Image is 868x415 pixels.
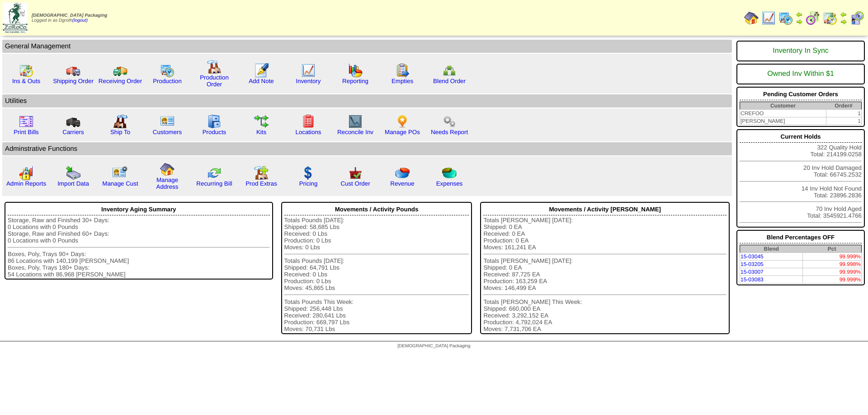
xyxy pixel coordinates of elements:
a: Manage POs [385,129,420,135]
th: Pct [802,245,861,253]
img: factory2.gif [113,114,127,129]
div: Totals [PERSON_NAME] [DATE]: Shipped: 0 EA Received: 0 EA Production: 0 EA Moves: 161,241 EA Tota... [483,217,726,332]
a: Print Bills [14,129,39,135]
a: 15-03205 [741,261,764,267]
img: invoice2.gif [19,114,33,129]
img: home.gif [744,11,759,25]
img: calendarinout.gif [19,63,33,78]
img: calendarcustomer.gif [850,11,864,25]
a: Customers [153,129,182,135]
a: Production Order [200,74,229,88]
a: 15-03083 [741,276,764,283]
img: reconcile.gif [207,166,222,180]
a: Kits [256,129,266,135]
img: pie_chart.png [395,166,410,180]
div: Movements / Activity [PERSON_NAME] [483,204,726,215]
img: network.png [442,63,457,78]
a: Reconcile Inv [337,129,373,135]
img: prodextras.gif [254,166,269,180]
img: workflow.png [442,114,457,129]
th: Order# [826,102,861,110]
a: Revenue [390,180,414,187]
a: Expenses [436,180,463,187]
th: Customer [740,102,826,110]
img: graph.gif [348,63,363,78]
a: Needs Report [431,129,468,135]
a: Pricing [299,180,318,187]
a: Products [203,129,226,135]
a: Admin Reports [6,180,46,187]
a: Inventory [296,78,321,84]
img: calendarprod.gif [778,11,793,25]
div: 322 Quality Hold Total: 214199.0258 20 Inv Hold Damaged Total: 66745.2532 14 Inv Hold Not Found T... [736,129,865,228]
div: Owned Inv Within $1 [740,65,862,83]
img: po.png [395,114,410,129]
a: Manage Address [156,177,179,190]
a: Carriers [62,129,84,135]
td: 99.998% [802,261,861,268]
img: truck.gif [66,63,80,78]
td: [PERSON_NAME] [740,117,826,125]
img: customers.gif [160,114,175,129]
img: line_graph2.gif [348,114,363,129]
img: factory.gif [207,60,222,74]
a: 15-03045 [741,253,764,260]
img: managecust.png [112,166,129,180]
a: Ship To [110,129,130,135]
img: truck2.gif [113,63,127,78]
a: Production [153,78,182,84]
img: calendarblend.gif [806,11,820,25]
img: calendarinout.gif [823,11,837,25]
img: arrowleft.gif [840,11,847,18]
td: CREFOO [740,110,826,117]
a: Prod Extras [245,180,277,187]
a: Blend Order [433,78,466,84]
a: Manage Cust [102,180,138,187]
a: Shipping Order [53,78,94,84]
div: Inventory Aging Summary [8,204,270,215]
div: Inventory In Sync [740,42,862,60]
td: 1 [826,110,861,117]
img: home.gif [160,162,175,177]
a: Import Data [57,180,89,187]
a: Add Note [249,78,274,84]
img: arrowleft.gif [796,11,803,18]
a: Locations [295,129,321,135]
td: 99.999% [802,268,861,276]
img: orders.gif [254,63,269,78]
span: Logged in as Dgroth [32,13,107,23]
td: General Management [2,40,732,53]
span: [DEMOGRAPHIC_DATA] Packaging [32,13,107,18]
img: line_graph.gif [301,63,316,78]
a: Reporting [342,78,368,84]
div: Movements / Activity Pounds [284,204,469,215]
td: 1 [826,117,861,125]
span: [DEMOGRAPHIC_DATA] Packaging [397,344,470,349]
img: import.gif [66,166,80,180]
img: locations.gif [301,114,316,129]
img: graph2.png [19,166,33,180]
div: Current Holds [740,131,862,143]
img: truck3.gif [66,114,80,129]
a: (logout) [72,18,88,23]
img: zoroco-logo-small.webp [3,3,28,33]
div: Blend Percentages OFF [740,232,862,243]
img: line_graph.gif [761,11,776,25]
img: calendarprod.gif [160,63,175,78]
img: cabinet.gif [207,114,222,129]
td: 99.999% [802,276,861,284]
div: Storage, Raw and Finished 30+ Days: 0 Locations with 0 Pounds Storage, Raw and Finished 60+ Days:... [8,217,270,278]
td: Utilities [2,94,732,107]
a: Ins & Outs [12,78,40,84]
a: Cust Order [340,180,370,187]
a: Empties [392,78,413,84]
img: pie_chart2.png [442,166,457,180]
td: Adminstrative Functions [2,142,732,155]
a: 15-03007 [741,269,764,275]
img: dollar.gif [301,166,316,180]
img: workflow.gif [254,114,269,129]
img: arrowright.gif [796,18,803,25]
div: Pending Customer Orders [740,89,862,100]
img: arrowright.gif [840,18,847,25]
th: Blend [740,245,803,253]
